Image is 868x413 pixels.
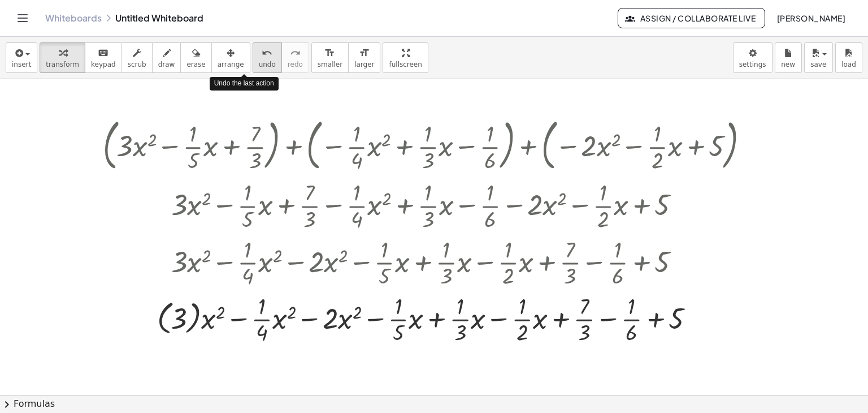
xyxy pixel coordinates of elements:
[158,61,175,68] span: draw
[14,9,32,27] button: Toggle navigation
[804,42,833,73] button: save
[618,8,765,28] button: Assign / Collaborate Live
[767,8,854,28] button: [PERSON_NAME]
[835,42,862,73] button: load
[389,61,422,68] span: fullscreen
[85,42,122,73] button: keyboardkeypad
[12,61,31,68] span: insert
[128,61,146,68] span: scrub
[354,61,374,68] span: larger
[318,61,342,68] span: smaller
[218,61,244,68] span: arrange
[290,46,301,60] i: redo
[733,42,772,73] button: settings
[288,61,303,68] span: redo
[383,42,428,73] button: fullscreen
[152,42,181,73] button: draw
[46,61,79,68] span: transform
[98,46,108,60] i: keyboard
[781,61,795,68] span: new
[40,42,85,73] button: transform
[259,61,276,68] span: undo
[262,46,272,60] i: undo
[627,13,756,23] span: Assign / Collaborate Live
[45,12,102,24] a: Whiteboards
[359,46,370,60] i: format_size
[180,42,211,73] button: erase
[841,61,856,68] span: load
[739,61,766,68] span: settings
[775,42,802,73] button: new
[6,42,37,73] button: insert
[810,61,826,68] span: save
[210,77,279,90] div: Undo the last action
[311,42,349,73] button: format_sizesmaller
[281,42,309,73] button: redoredo
[121,42,153,73] button: scrub
[91,61,116,68] span: keypad
[211,42,250,73] button: arrange
[776,13,845,23] span: [PERSON_NAME]
[324,46,335,60] i: format_size
[186,61,205,68] span: erase
[253,42,282,73] button: undoundo
[348,42,380,73] button: format_sizelarger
